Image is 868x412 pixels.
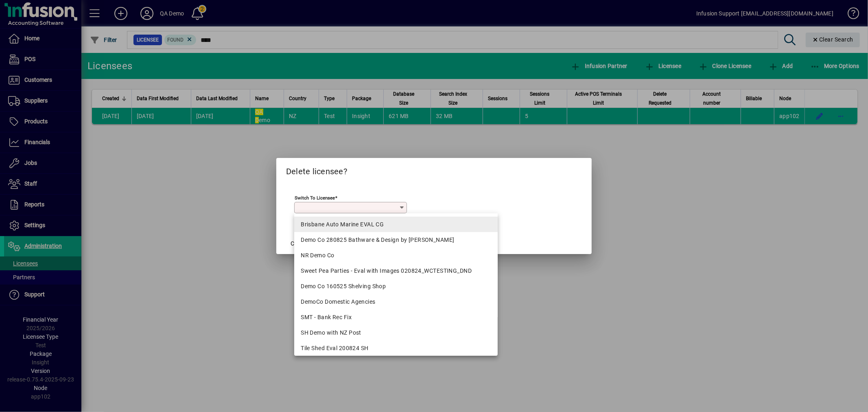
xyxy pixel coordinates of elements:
[301,298,491,306] div: DemoCo Domestic Agencies
[301,236,491,244] div: Demo Co 280825 Bathware & Design by [PERSON_NAME]
[291,239,308,248] span: Cancel
[301,329,491,337] div: SH Demo with NZ Post
[294,248,498,263] mat-option: NR Demo Co
[294,232,498,248] mat-option: Demo Co 280825 Bathware & Design by Kristy
[294,325,498,340] mat-option: SH Demo with NZ Post
[286,236,312,251] button: Cancel
[301,313,491,322] div: SMT - Bank Rec Fix
[294,278,498,294] mat-option: Demo Co 160525 Shelving Shop
[294,309,498,325] mat-option: SMT - Bank Rec Fix
[294,263,498,278] mat-option: Sweet Pea Parties - Eval with Images 020824_WCTESTING_DND
[294,217,498,232] mat-option: Brisbane Auto Marine EVAL CG
[276,158,592,182] h2: Delete licensee?
[294,340,498,356] mat-option: Tile Shed Eval 200824 SH
[295,195,335,201] mat-label: Switch to licensee
[301,344,491,353] div: Tile Shed Eval 200824 SH
[301,220,491,229] div: Brisbane Auto Marine EVAL CG
[294,294,498,309] mat-option: DemoCo Domestic Agencies
[301,267,491,275] div: Sweet Pea Parties - Eval with Images 020824_WCTESTING_DND
[301,282,491,291] div: Demo Co 160525 Shelving Shop
[301,251,491,260] div: NR Demo Co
